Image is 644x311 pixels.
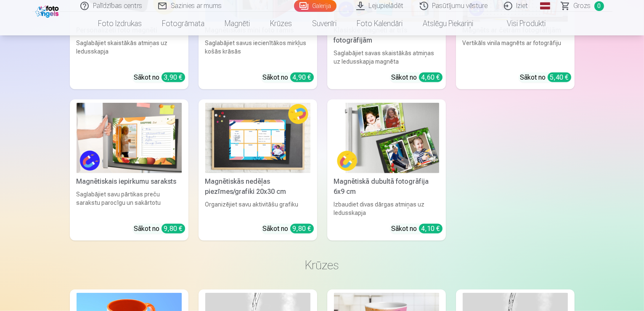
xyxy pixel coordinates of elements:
[413,12,484,35] a: Atslēgu piekariņi
[202,39,314,66] div: Saglabājiet savus iecienītākos mirkļus košās krāsās
[419,224,443,233] div: 4,10 €
[331,200,443,217] div: Izbaudiet divas dārgas atmiņas uz ledusskapja
[459,39,571,66] div: Vertikāls vinila magnēts ar fotogrāfiju
[327,99,446,241] a: Magnētiskā dubultā fotogrāfija 6x9 cmMagnētiskā dubultā fotogrāfija 6x9 cmIzbaudiet divas dārgas ...
[162,72,185,82] div: 3,90 €
[347,12,413,35] a: Foto kalendāri
[162,224,185,233] div: 9,80 €
[484,12,556,35] a: Visi produkti
[199,99,317,241] a: Magnētiskās nedēļas piezīmes/grafiki 20x30 cmMagnētiskās nedēļas piezīmes/grafiki 20x30 cmOrganiz...
[331,49,443,66] div: Saglabājiet savas skaistākās atmiņas uz ledusskapja magnēta
[205,103,310,173] img: Magnētiskās nedēļas piezīmes/grafiki 20x30 cm
[77,103,182,173] img: Magnētiskais iepirkumu saraksts
[263,72,314,83] div: Sākot no
[215,12,260,35] a: Magnēti
[88,12,152,35] a: Foto izdrukas
[302,12,347,35] a: Suvenīri
[73,177,185,187] div: Magnētiskais iepirkumu saraksts
[290,224,314,233] div: 9,80 €
[520,72,571,83] div: Sākot no
[290,72,314,82] div: 4,90 €
[134,224,185,234] div: Sākot no
[77,257,568,273] h3: Krūzes
[202,200,314,217] div: Organizējiet savu aktivitāšu grafiku
[202,177,314,197] div: Magnētiskās nedēļas piezīmes/grafiki 20x30 cm
[334,103,439,173] img: Magnētiskā dubultā fotogrāfija 6x9 cm
[574,1,591,11] span: Grozs
[392,72,443,83] div: Sākot no
[152,12,215,35] a: Fotogrāmata
[392,224,443,234] div: Sākot no
[331,177,443,197] div: Magnētiskā dubultā fotogrāfija 6x9 cm
[73,39,185,66] div: Saglabājiet skaistākās atmiņas uz ledusskapja
[548,72,571,82] div: 5,40 €
[35,3,61,18] img: /fa1
[70,99,188,241] a: Magnētiskais iepirkumu sarakstsMagnētiskais iepirkumu sarakstsSaglabājiet savu pārtikas preču sar...
[263,224,314,234] div: Sākot no
[260,12,302,35] a: Krūzes
[73,190,185,217] div: Saglabājiet savu pārtikas preču sarakstu parocīgu un sakārtotu
[331,25,443,46] div: Klasiskie magnēti ar trīs fotogrāfijām
[419,72,443,82] div: 4,60 €
[134,72,185,83] div: Sākot no
[594,1,604,11] span: 0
